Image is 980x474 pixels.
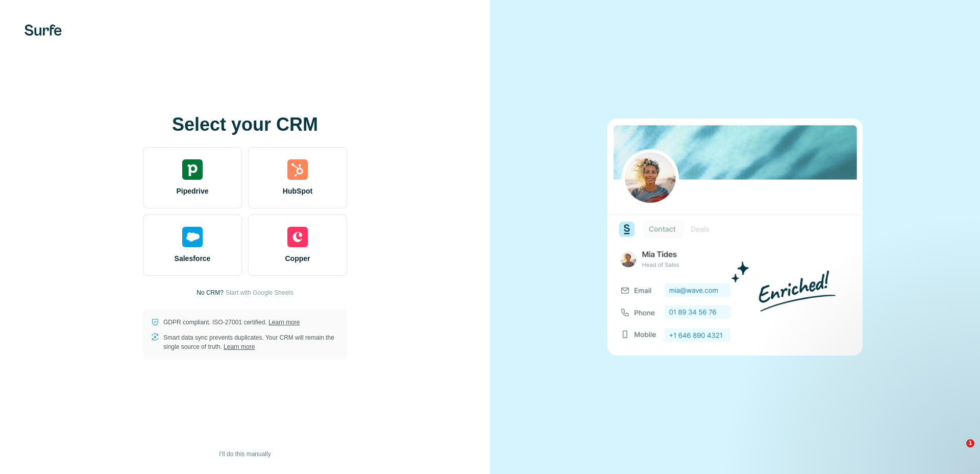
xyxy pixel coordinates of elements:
img: copper's logo [287,227,308,247]
a: Learn more [268,319,300,326]
img: Surfe's logo [24,25,62,36]
span: I’ll do this manually [219,449,271,459]
img: salesforce's logo [182,227,203,247]
p: Smart data sync prevents duplicates. Your CRM will remain the single source of truth. [163,333,339,351]
img: hubspot's logo [287,159,308,180]
p: No CRM? [197,288,224,297]
img: none image [607,118,863,355]
button: I’ll do this manually [212,446,278,462]
a: Learn more [224,343,255,350]
img: pipedrive's logo [182,159,203,180]
p: GDPR compliant. ISO-27001 certified. [163,318,300,327]
span: 1 [966,439,974,447]
h1: Select your CRM [143,114,347,135]
span: Copper [285,253,310,264]
button: Start with Google Sheets [226,288,293,297]
iframe: Intercom live chat [945,439,970,464]
span: Pipedrive [176,186,208,196]
span: Salesforce [175,253,211,264]
span: HubSpot [283,186,312,196]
